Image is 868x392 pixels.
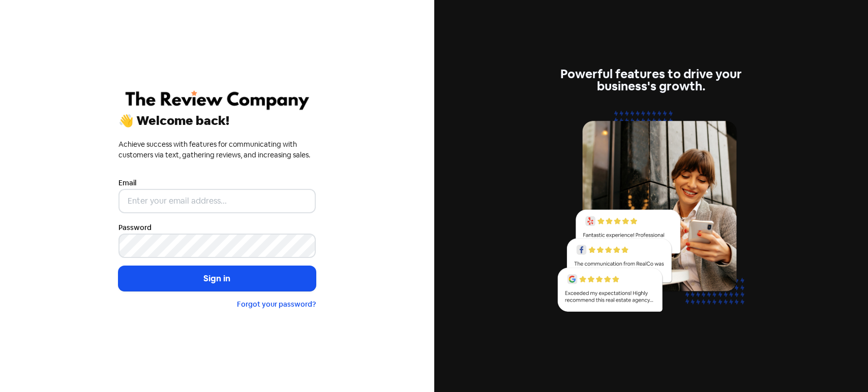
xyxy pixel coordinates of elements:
a: Forgot your password? [237,300,316,309]
label: Email [118,178,136,188]
img: reviews [552,105,750,323]
label: Password [118,222,152,233]
div: 👋 Welcome back! [118,115,316,127]
button: Sign in [118,266,316,291]
input: Enter your email address... [118,189,316,213]
div: Achieve success with features for communicating with customers via text, gathering reviews, and i... [118,139,316,160]
div: Powerful features to drive your business's growth. [552,68,750,92]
